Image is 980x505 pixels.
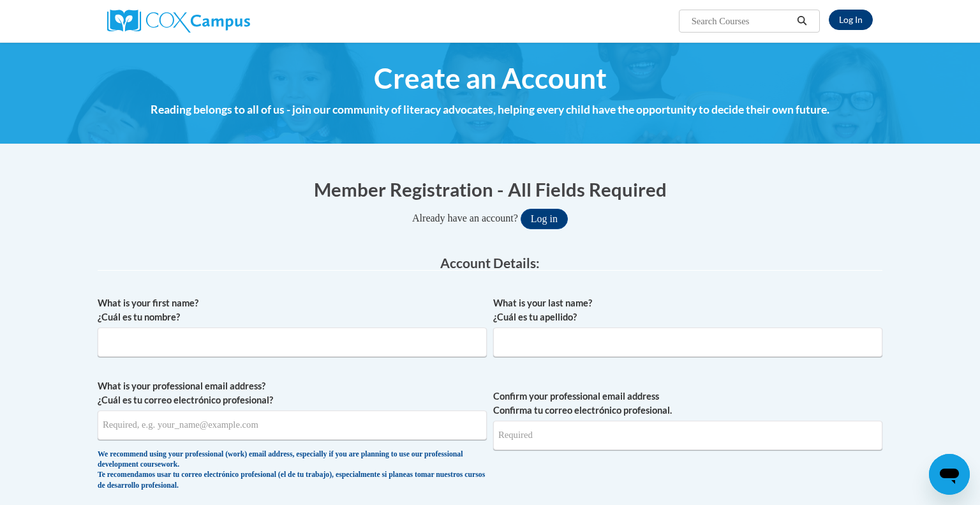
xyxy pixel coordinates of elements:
input: Metadata input [98,328,487,357]
div: We recommend using your professional (work) email address, especially if you are planning to use ... [98,449,487,492]
label: Confirm your professional email address Confirma tu correo electrónico profesional. [493,389,882,418]
span: Account Details: [440,255,540,271]
img: Cox Campus [107,10,250,33]
input: Required [493,421,882,450]
label: What is your professional email address? ¿Cuál es tu correo electrónico profesional? [98,379,487,407]
a: Log In [829,10,873,30]
span: Create an Account [374,61,607,95]
label: What is your first name? ¿Cuál es tu nombre? [98,296,487,324]
input: Metadata input [98,411,487,440]
input: Metadata input [493,328,882,357]
button: Log in [521,209,568,229]
h4: Reading belongs to all of us - join our community of literacy advocates, helping every child have... [98,102,882,118]
button: Search [792,13,812,29]
h1: Member Registration - All Fields Required [98,176,882,202]
iframe: Button to launch messaging window [929,454,970,495]
label: What is your last name? ¿Cuál es tu apellido? [493,296,882,324]
span: Already have an account? [412,213,518,223]
input: Search Courses [690,13,792,29]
